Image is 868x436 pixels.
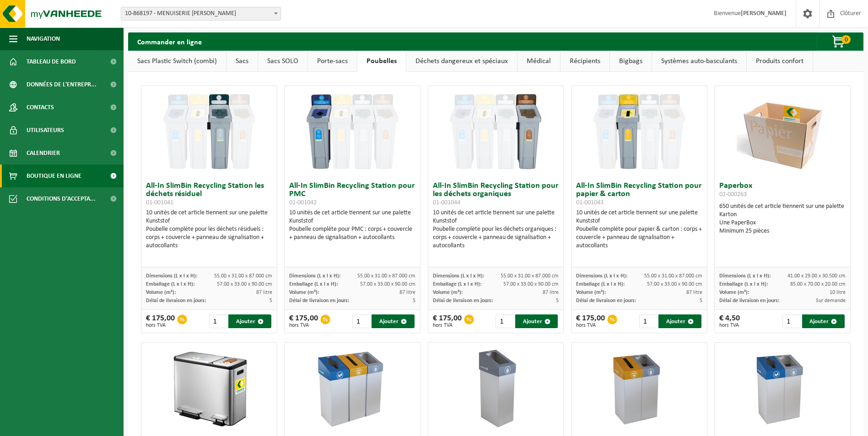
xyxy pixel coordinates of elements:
span: 85.00 x 70.00 x 20.00 cm [790,282,846,287]
div: Poubelle complète pour les déchets organiques : corps + couvercle + panneau de signalisation + au... [433,225,559,250]
span: 01-001044 [433,199,460,206]
span: Délai de livraison en jours: [146,298,206,303]
div: € 175,00 [146,314,175,328]
input: 1 [496,314,514,328]
h3: All-In SlimBin Recycling Station pour PMC [289,182,415,207]
span: hors TVA [576,323,605,328]
img: 01-000670 [307,343,398,434]
a: Récipients [561,51,609,72]
span: Dimensions (L x l x H): [146,273,197,279]
span: 55.00 x 31.00 x 87.000 cm [214,273,272,279]
span: Volume (m³): [719,290,749,295]
span: 55.00 x 31.00 x 87.000 cm [357,273,415,279]
span: 55.00 x 31.00 x 87.000 cm [501,273,559,279]
span: 01-000263 [719,191,747,198]
span: 01-001041 [146,199,173,206]
button: Ajouter [802,314,845,328]
span: 87 litre [686,290,702,295]
span: 57.00 x 33.00 x 90.00 cm [503,282,559,287]
img: 02-014087 [737,343,828,434]
span: 10-868197 - MENUISERIE PIERRE-ALEXANDRE - FERNELMONT [121,7,281,21]
span: Sur demande [816,298,846,303]
div: Karton [719,211,846,219]
div: 650 unités de cet article tiennent sur une palette [719,202,846,235]
span: Contacts [27,96,54,119]
img: 01-001043 [593,86,685,177]
span: Dimensions (L x l x H): [433,273,484,279]
span: Délai de livraison en jours: [719,298,779,303]
div: Poubelle complète pour papier & carton : corps + couvercle + panneau de signalisation + autocollants [576,225,702,250]
div: Une PaperBox [719,219,846,227]
img: 01-001041 [163,86,255,177]
span: Emballage (L x l x H): [289,282,338,287]
button: Ajouter [228,314,271,328]
input: 1 [782,314,801,328]
input: 1 [352,314,371,328]
img: 01-001044 [450,86,541,177]
a: Déchets dangereux et spéciaux [406,51,517,72]
span: 41.00 x 29.00 x 30.500 cm [787,273,846,279]
h3: All-In SlimBin Recycling Station les déchets résiduel [146,182,272,207]
span: Emballage (L x l x H): [576,282,625,287]
h3: Paperbox [719,182,846,200]
h3: All-In SlimBin Recycling Station pour les déchets organiques [433,182,559,207]
span: Emballage (L x l x H): [433,282,481,287]
a: Porte-sacs [308,51,357,72]
span: 10-868197 - MENUISERIE PIERRE-ALEXANDRE - FERNELMONT [121,7,280,20]
button: Ajouter [515,314,558,328]
span: Volume (m³): [576,290,606,295]
span: 5 [700,298,702,303]
div: € 175,00 [433,314,462,328]
input: 1 [639,314,658,328]
div: 10 unités de cet article tiennent sur une palette [289,209,415,242]
span: 01-001042 [289,199,317,206]
div: Kunststof [289,217,415,225]
span: Délai de livraison en jours: [289,298,349,303]
span: Données de l'entrepr... [27,73,97,96]
span: Utilisateurs [27,119,64,142]
span: 87 litre [256,290,272,295]
span: hors TVA [433,323,462,328]
a: Bigbags [610,51,652,72]
img: 02-014088 [593,343,685,434]
span: Dimensions (L x l x H): [289,273,340,279]
a: Sacs SOLO [258,51,307,72]
span: Emballage (L x l x H): [146,282,194,287]
span: hors TVA [289,323,318,328]
a: Poubelles [357,51,406,72]
span: Calendrier [27,142,60,165]
img: 02-014089 [450,343,541,434]
a: Systèmes auto-basculants [652,51,746,72]
button: Ajouter [372,314,414,328]
div: 10 unités de cet article tiennent sur une palette [433,209,559,250]
div: 10 unités de cet article tiennent sur une palette [576,209,702,250]
span: hors TVA [146,323,175,328]
a: Sacs [226,51,258,72]
span: 5 [413,298,415,303]
h2: Commander en ligne [128,32,211,50]
img: 01-001042 [307,86,398,177]
button: Ajouter [658,314,701,328]
div: € 4,50 [719,314,740,328]
span: 57.00 x 33.00 x 90.00 cm [647,282,702,287]
a: Produits confort [747,51,813,72]
div: Kunststof [576,217,702,225]
img: 01-000998 [163,343,255,434]
span: Dimensions (L x l x H): [719,273,771,279]
div: 10 unités de cet article tiennent sur une palette [146,209,272,250]
div: € 175,00 [576,314,605,328]
span: 01-001043 [576,199,604,206]
h3: All-In SlimBin Recycling Station pour papier & carton [576,182,702,207]
span: Volume (m³): [433,290,463,295]
span: Délai de livraison en jours: [433,298,493,303]
span: 0 [841,35,851,44]
div: Poubelle complète pour les déchets résiduels : corps + couvercle + panneau de signalisation + aut... [146,225,272,250]
strong: [PERSON_NAME] [741,10,787,17]
span: Volume (m³): [146,290,176,295]
span: 57.00 x 33.00 x 90.00 cm [217,282,272,287]
span: 55.00 x 31.00 x 87.000 cm [644,273,702,279]
span: Emballage (L x l x H): [719,282,768,287]
span: 87 litre [543,290,559,295]
span: Tableau de bord [27,50,76,73]
span: hors TVA [719,323,740,328]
